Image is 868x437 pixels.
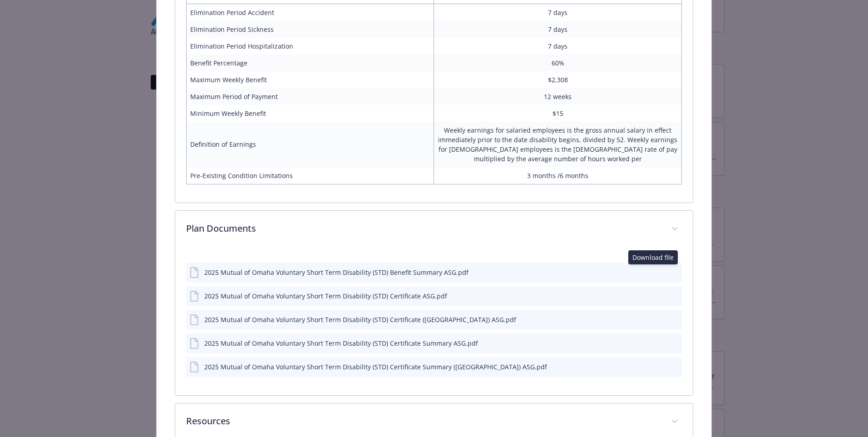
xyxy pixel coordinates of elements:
td: 3 months /6 months [434,167,681,184]
td: $2,308 [434,71,681,88]
div: Plan Documents [175,211,693,248]
td: Minimum Weekly Benefit [187,105,434,122]
div: Download file [628,250,678,264]
td: Pre-Existing Condition Limitations [187,167,434,184]
button: preview file [670,268,678,277]
td: Maximum Period of Payment [187,88,434,105]
td: Benefit Percentage [187,55,434,71]
td: Weekly earnings for salaried employees is the gross annual salary in effect immediately prior to ... [434,122,681,167]
button: download file [656,362,663,372]
div: 2025 Mutual of Omaha Voluntary Short Term Disability (STD) Certificate Summary ASG.pdf [204,338,478,348]
button: preview file [670,362,678,372]
td: 7 days [434,38,681,55]
p: Resources [186,414,660,428]
td: Maximum Weekly Benefit [187,71,434,88]
button: preview file [670,338,678,348]
td: 7 days [434,21,681,38]
td: Elimination Period Hospitalization [187,38,434,55]
td: $15 [434,105,681,122]
td: Definition of Earnings [187,122,434,167]
td: 60% [434,55,681,71]
div: 2025 Mutual of Omaha Voluntary Short Term Disability (STD) Benefit Summary ASG.pdf [204,268,469,277]
p: Plan Documents [186,222,660,235]
button: download file [656,338,663,348]
td: 7 days [434,4,681,21]
button: preview file [670,315,678,324]
td: Elimination Period Sickness [187,21,434,38]
div: Plan Documents [175,248,693,395]
button: download file [656,268,663,277]
td: Elimination Period Accident [187,4,434,21]
td: 12 weeks [434,88,681,105]
div: 2025 Mutual of Omaha Voluntary Short Term Disability (STD) Certificate ([GEOGRAPHIC_DATA]) ASG.pdf [204,315,516,324]
div: 2025 Mutual of Omaha Voluntary Short Term Disability (STD) Certificate Summary ([GEOGRAPHIC_DATA]... [204,362,547,372]
div: 2025 Mutual of Omaha Voluntary Short Term Disability (STD) Certificate ASG.pdf [204,291,447,301]
button: download file [656,291,663,301]
button: preview file [670,291,678,301]
button: download file [656,315,663,324]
